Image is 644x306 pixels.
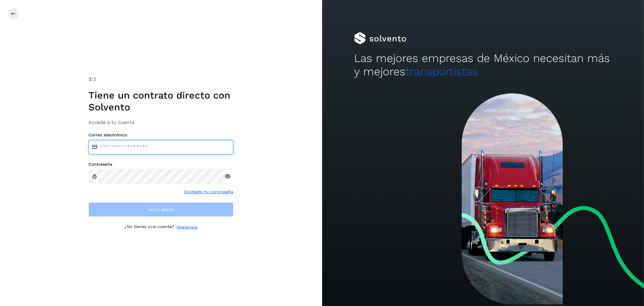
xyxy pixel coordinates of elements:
[88,90,233,113] h1: Tiene un contrato directo con Solvento
[354,52,612,79] h2: Las mejores empresas de México necesitan más y mejores
[88,162,233,167] label: Contraseña
[124,224,174,230] p: ¿No tienes una cuenta?
[88,119,233,125] h3: Accede a tu cuenta
[405,65,478,78] span: transportistas
[148,207,174,212] span: Inicia sesión
[88,76,233,83] div: /2
[88,132,233,138] label: Correo electrónico
[88,76,91,82] span: 2
[88,202,233,217] button: Inicia sesión
[177,224,197,230] a: Regístrate
[184,189,233,195] a: Olvidaste tu contraseña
